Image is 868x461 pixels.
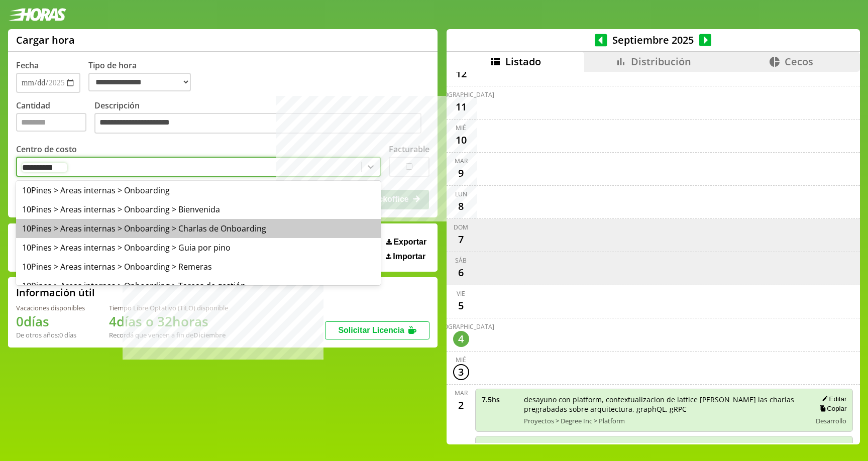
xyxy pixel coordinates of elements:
div: 5 [453,298,469,314]
div: 10Pines > Areas internas > Onboarding > Charlas de Onboarding [16,219,381,238]
div: [DEMOGRAPHIC_DATA] [428,322,494,331]
div: mar [455,389,468,397]
span: Desarrollo [816,416,846,425]
div: De otros años: 0 días [16,330,85,339]
div: sáb [455,256,467,265]
h1: 4 días o 32 horas [109,312,228,330]
label: Cantidad [16,100,94,137]
div: 2 [453,397,469,413]
div: dom [454,223,468,232]
div: 6 [453,265,469,281]
span: desayuno con platform, contextualizacion de lattice [PERSON_NAME] las charlas pregrabadas sobre a... [524,395,805,414]
span: [PERSON_NAME] sobre [PERSON_NAME], Obras Sociales y seguros de vida con la gente de admin [524,442,801,461]
span: 7.5 hs [482,395,517,404]
span: Proyectos > Degree Inc > Platform [524,416,805,425]
span: Cecos [785,55,813,68]
div: 3 [453,364,469,380]
button: Editar [819,395,846,403]
b: Diciembre [193,330,226,339]
div: 10 [453,132,469,148]
button: Editar [819,442,846,450]
span: Exportar [393,238,426,247]
div: scrollable content [447,72,860,443]
h1: 0 días [16,312,85,330]
label: Facturable [389,144,429,155]
select: Tipo de hora [88,73,191,91]
label: Descripción [94,100,429,137]
span: Solicitar Licencia [338,326,404,334]
span: Listado [505,55,541,68]
label: Fecha [16,60,39,71]
div: Recordá que vencen a fin de [109,330,228,339]
div: mié [456,124,466,132]
div: 10Pines > Areas internas > Onboarding > Guia por pino [16,238,381,257]
div: 7 [453,232,469,248]
label: Centro de costo [16,144,77,155]
img: logotipo [8,8,66,21]
div: 10Pines > Areas internas > Onboarding > Remeras [16,257,381,276]
div: [DEMOGRAPHIC_DATA] [428,90,494,99]
h2: Información útil [16,286,95,299]
h1: Cargar hora [16,33,75,47]
div: vie [457,289,465,298]
textarea: Descripción [94,113,421,134]
div: mié [456,356,466,364]
div: 10Pines > Areas internas > Onboarding > Tareas de gestión [16,276,381,295]
input: Cantidad [16,113,86,132]
div: 11 [453,99,469,115]
div: 10Pines > Areas internas > Onboarding > Bienvenida [16,200,381,219]
span: 0.5 hs [482,442,517,451]
button: Exportar [383,237,429,247]
label: Tipo de hora [88,60,199,93]
div: Vacaciones disponibles [16,303,85,312]
div: lun [455,190,467,198]
div: 12 [453,66,469,82]
span: Importar [393,252,425,261]
div: 10Pines > Areas internas > Onboarding [16,181,381,200]
span: Distribución [631,55,691,68]
div: 9 [453,165,469,181]
div: 8 [453,198,469,214]
span: Septiembre 2025 [607,33,699,47]
button: Copiar [816,404,846,413]
button: Solicitar Licencia [325,321,429,339]
div: Tiempo Libre Optativo (TiLO) disponible [109,303,228,312]
div: mar [455,157,468,165]
div: 4 [453,331,469,347]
